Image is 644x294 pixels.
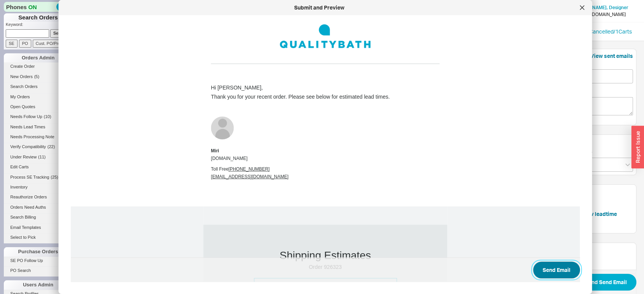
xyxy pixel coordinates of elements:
[4,224,72,232] a: Email Templates
[62,4,576,11] div: Submit and Preview
[4,133,72,141] a: Needs Processing Note
[590,52,633,60] button: View sent emails
[4,247,72,256] div: Purchase Orders
[568,158,633,172] input: Select...
[4,153,72,161] a: Under Review(11)
[4,93,72,101] a: My Orders
[10,114,42,119] span: Needs Follow Up
[4,123,72,131] a: Needs Lead Times
[38,155,46,159] span: ( 11 )
[4,213,72,221] a: Search Billing
[571,210,617,218] button: Use prev leadtime
[4,183,72,191] a: Inventory
[48,144,55,149] span: ( 22 )
[4,280,72,289] div: Users Admin
[533,262,580,278] button: Send Email
[4,267,72,275] a: PO Search
[4,193,72,201] a: Reauthorize Orders
[33,40,64,48] input: Cust. PO/Proj
[4,233,72,241] a: Select to Pick
[6,40,18,48] input: SE
[4,257,72,265] a: SE PO Follow Up
[4,53,72,62] div: Orders Admin
[10,144,46,149] span: Verify Compatibility
[569,278,627,287] span: Submit and Send Email
[44,114,51,119] span: ( 10 )
[28,3,37,11] span: ON
[10,74,33,79] span: New Orders
[19,40,31,48] input: PO
[4,73,72,81] a: New Orders(5)
[6,22,72,29] p: Keyword:
[4,163,72,171] a: Edit Carts
[4,83,72,91] a: Search Orders
[10,175,49,179] span: Process SE Tracking
[4,143,72,151] a: Verify Compatibility(22)
[4,103,72,111] a: Open Quotes
[34,74,39,79] span: ( 5 )
[4,13,72,22] h1: Search Orders
[51,175,58,179] span: ( 25 )
[4,173,72,181] a: Process SE Tracking(25)
[10,134,54,139] span: Needs Processing Note
[614,28,632,35] a: /1Carts
[4,203,72,211] a: Orders Need Auths
[4,62,72,70] a: Create Order
[4,2,72,12] div: Phones
[625,163,630,166] svg: open menu
[10,155,37,159] span: Under Review
[560,274,636,291] button: Submit and Send Email
[50,29,70,37] input: Search
[4,113,72,121] a: Needs Follow Up(10)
